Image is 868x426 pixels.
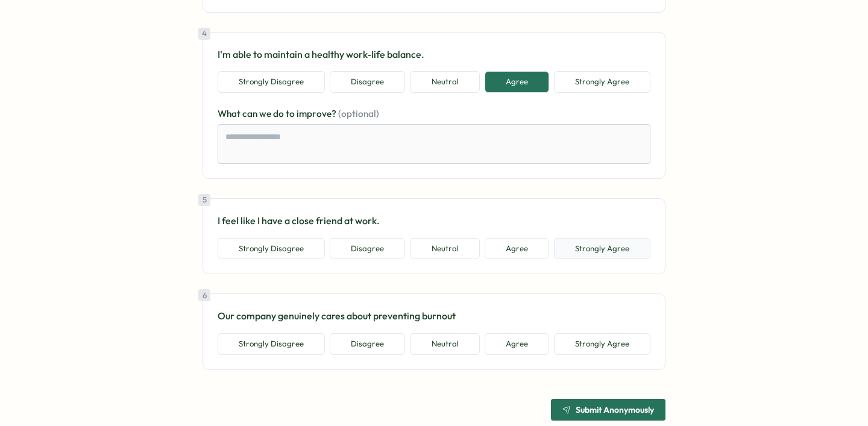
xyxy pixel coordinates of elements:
button: Agree [485,333,549,355]
p: Our company genuinely cares about preventing burnout [218,309,650,324]
button: Neutral [410,71,479,93]
span: do [273,108,286,119]
button: Strongly Disagree [218,238,325,260]
p: I'm able to maintain a healthy work-life balance. [218,47,650,62]
button: Disagree [330,333,405,355]
button: Strongly Disagree [218,71,325,93]
button: Strongly Agree [554,71,650,93]
button: Neutral [410,238,479,260]
p: I feel like I have a close friend at work. [218,213,650,228]
button: Disagree [330,238,405,260]
button: Submit Anonymously [551,399,665,421]
div: 6 [198,289,210,301]
span: can [242,108,259,119]
span: to [286,108,297,119]
button: Agree [485,238,549,260]
span: What [218,108,242,119]
button: Strongly Agree [554,333,650,355]
button: Neutral [410,333,479,355]
span: we [259,108,273,119]
button: Strongly Agree [554,238,650,260]
div: 4 [198,28,210,40]
button: Disagree [330,71,405,93]
button: Strongly Disagree [218,333,325,355]
span: improve? [297,108,338,119]
button: Agree [485,71,549,93]
div: 5 [198,194,210,206]
span: (optional) [338,108,379,119]
span: Submit Anonymously [576,406,654,414]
